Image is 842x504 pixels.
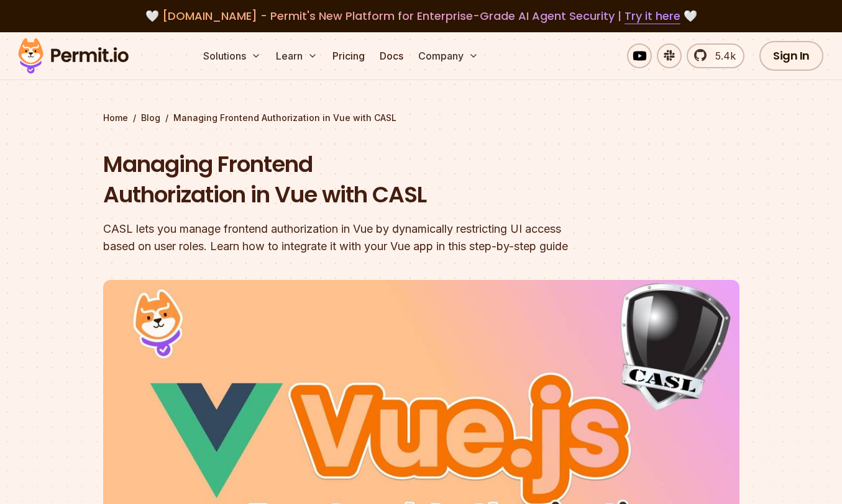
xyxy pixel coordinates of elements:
a: 5.4k [687,43,744,68]
span: 5.4k [708,48,736,63]
a: Blog [141,112,160,124]
button: Company [413,43,483,68]
div: / / [103,112,739,124]
h1: Managing Frontend Authorization in Vue with CASL [103,149,580,210]
div: 🤍 🤍 [30,7,812,25]
button: Solutions [198,43,266,68]
a: Home [103,112,128,124]
span: [DOMAIN_NAME] - Permit's New Platform for Enterprise-Grade AI Agent Security | [162,8,680,24]
div: CASL lets you manage frontend authorization in Vue by dynamically restricting UI access based on ... [103,220,580,255]
a: Docs [375,43,408,68]
a: Pricing [327,43,370,68]
button: Learn [271,43,323,68]
img: Permit logo [12,35,134,77]
a: Try it here [625,8,680,24]
a: Sign In [759,41,823,71]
